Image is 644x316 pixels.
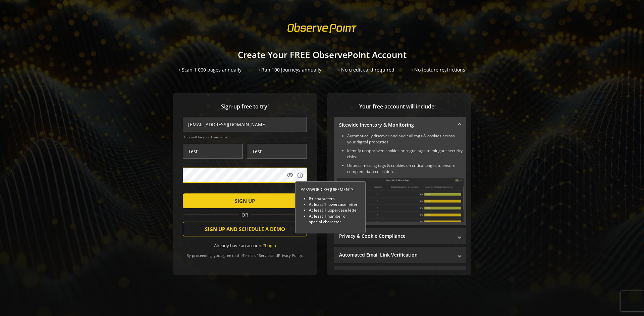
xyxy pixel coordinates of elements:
div: Sitewide Inventory & Monitoring [334,133,466,225]
div: By proceeding, you agree to the and . [183,249,307,258]
span: Your free account will include: [334,103,461,110]
div: PASSWORD REQUIREMENTS [301,187,360,192]
li: At least 1 lowercase letter [309,202,360,208]
mat-expansion-panel-header: Privacy & Cookie Compliance [334,228,466,244]
span: Sign-up free to try! [183,103,307,110]
span: SIGN UP AND SCHEDULE A DEMO [205,223,285,235]
mat-icon: info [297,172,304,179]
mat-expansion-panel-header: Automated Email Link Verification [334,247,466,263]
img: Sitewide Inventory & Monitoring [336,178,464,222]
div: Already have an account? [183,242,307,249]
div: • Run 100 Journeys annually [258,66,321,73]
a: Login [265,242,276,249]
input: Email Address (name@work-email.com) * [183,117,307,132]
button: SIGN UP [183,193,307,208]
span: This will be your Username [183,135,307,139]
mat-panel-title: Privacy & Cookie Compliance [339,233,453,239]
div: • Scan 1,000 pages annually [179,66,241,73]
li: At least 1 uppercase letter [309,208,360,213]
div: • No feature restrictions [411,66,465,73]
li: Detects missing tags & cookies on critical pages to ensure complete data collection. [347,163,464,175]
button: SIGN UP AND SCHEDULE A DEMO [183,222,307,236]
span: SIGN UP [235,195,255,207]
li: Identify unapproved cookies or rogue tags to mitigate security risks. [347,148,464,160]
div: • No credit card required [338,66,394,73]
mat-panel-title: Automated Email Link Verification [339,252,453,258]
a: Privacy Policy [278,253,302,258]
a: Terms of Service [243,253,271,258]
li: Automatically discover and audit all tags & cookies across your digital properties. [347,133,464,145]
mat-panel-title: Sitewide Inventory & Monitoring [339,122,453,128]
li: At least 1 number or special character [309,213,360,225]
li: 8+ characters [309,196,360,201]
mat-expansion-panel-header: Sitewide Inventory & Monitoring [334,117,466,133]
input: First Name * [183,144,243,159]
input: Last Name * [247,144,307,159]
mat-icon: visibility [287,172,293,179]
mat-expansion-panel-header: Performance Monitoring with Web Vitals [334,266,466,282]
span: OR [239,212,251,218]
